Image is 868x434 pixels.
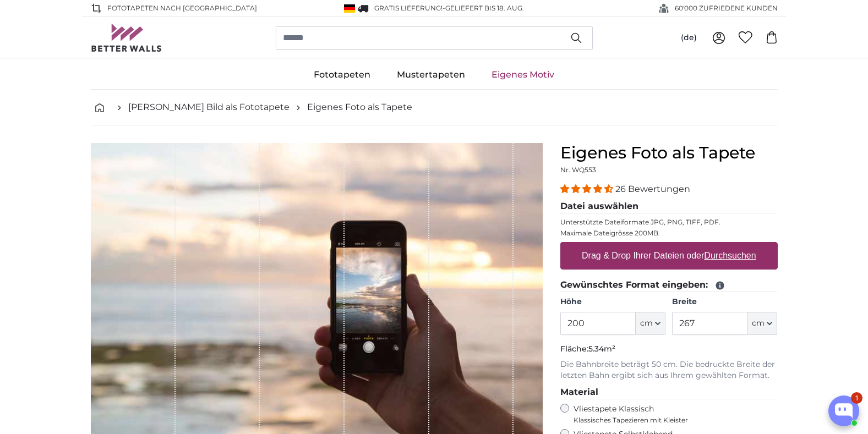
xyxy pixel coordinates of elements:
span: cm [640,318,653,329]
legend: Datei auswählen [560,200,778,213]
u: Durchsuchen [704,251,756,260]
img: Deutschland [344,4,355,13]
a: Fototapeten [301,61,384,89]
label: Breite [672,296,777,307]
button: Open chatbox [828,395,859,426]
span: Nr. WQ553 [560,166,596,174]
a: Eigenes Foto als Tapete [307,101,412,114]
button: cm [747,312,777,335]
img: Betterwalls [91,24,162,52]
span: - [443,4,524,12]
nav: breadcrumbs [91,90,778,125]
p: Fläche: [560,344,778,355]
a: Eigenes Motiv [478,61,567,89]
button: cm [636,312,665,335]
label: Drag & Drop Ihrer Dateien oder [577,245,761,267]
h1: Eigenes Foto als Tapete [560,143,778,163]
label: Vliestapete Klassisch [574,404,768,425]
span: Fototapeten nach [GEOGRAPHIC_DATA] [107,3,257,13]
span: Geliefert bis 18. Aug. [445,4,524,12]
button: (de) [672,28,706,48]
span: 26 Bewertungen [615,184,690,194]
p: Die Bahnbreite beträgt 50 cm. Die bedruckte Breite der letzten Bahn ergibt sich aus Ihrem gewählt... [560,359,778,381]
legend: Gewünschtes Format eingeben: [560,278,778,292]
span: Klassisches Tapezieren mit Kleister [574,416,768,425]
a: [PERSON_NAME] Bild als Fototapete [128,101,290,114]
a: Mustertapeten [384,61,478,89]
span: GRATIS Lieferung! [374,4,443,12]
div: 1 [851,392,862,404]
legend: Material [560,386,778,399]
p: Unterstützte Dateiformate JPG, PNG, TIFF, PDF. [560,218,778,227]
p: Maximale Dateigrösse 200MB. [560,229,778,238]
span: 5.34m² [588,344,615,354]
label: Höhe [560,296,665,307]
span: 4.54 stars [560,184,615,194]
span: 60'000 ZUFRIEDENE KUNDEN [675,3,778,13]
span: cm [752,318,765,329]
